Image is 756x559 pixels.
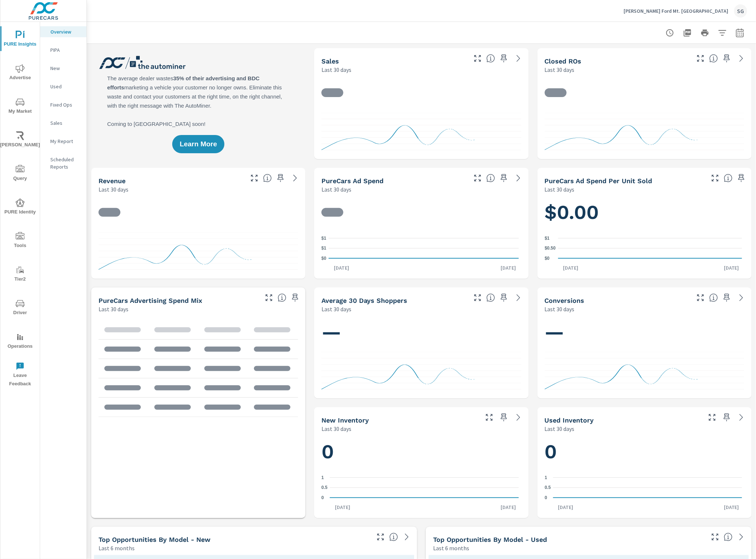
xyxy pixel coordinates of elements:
text: 0 [545,495,547,500]
button: Select Date Range [733,26,747,40]
p: [PERSON_NAME] Ford Mt. [GEOGRAPHIC_DATA] [624,8,728,14]
p: Overview [50,28,81,35]
p: My Report [50,138,81,145]
p: Last 30 days [545,185,575,194]
span: A rolling 30 day total of daily Shoppers on the dealership website, averaged over the selected da... [486,293,495,302]
button: Make Fullscreen [706,412,718,423]
a: See more details in report [736,292,747,304]
span: Number of Repair Orders Closed by the selected dealership group over the selected time range. [So... [709,54,718,63]
span: My Market [3,98,38,116]
p: [DATE] [496,264,521,271]
text: $1 [545,236,550,241]
p: PIPA [50,46,81,54]
button: Apply Filters [715,26,730,40]
text: $0.50 [545,246,556,251]
div: SG [734,4,747,18]
h1: 0 [545,439,744,464]
p: Scheduled Reports [50,156,81,170]
span: PURE Identity [3,198,38,216]
button: Make Fullscreen [263,292,275,304]
div: New [40,63,86,74]
div: PIPA [40,45,86,55]
h1: — [545,320,744,344]
h5: Average 30 Days Shoppers [321,297,407,304]
button: Make Fullscreen [472,53,483,64]
button: Make Fullscreen [709,172,721,184]
span: Save this to your personalized report [736,172,747,184]
p: Last 30 days [321,305,351,313]
span: Save this to your personalized report [498,292,510,304]
h5: New Inventory [321,416,369,424]
p: Last 30 days [321,424,351,433]
a: See more details in report [736,531,747,543]
span: Leave Feedback [3,362,38,388]
span: Operations [3,333,38,351]
h5: Conversions [545,297,585,304]
button: Make Fullscreen [375,531,386,543]
span: Number of vehicles sold by the dealership over the selected date range. [Source: This data is sou... [486,54,495,63]
button: Print Report [698,26,712,40]
text: $1 [321,246,327,251]
div: Overview [40,26,86,37]
span: Total cost of media for all PureCars channels for the selected dealership group over the selected... [486,174,495,182]
div: Sales [40,117,86,128]
p: Fixed Ops [50,101,81,108]
p: [DATE] [553,504,579,511]
h5: Top Opportunities by Model - New [99,536,211,544]
div: Scheduled Reports [40,154,86,172]
h1: $0.00 [545,200,744,225]
text: $0 [321,256,327,261]
p: Last 30 days [545,424,575,433]
span: Average cost of advertising per each vehicle sold at the dealer over the selected date range. The... [724,174,733,182]
span: Driver [3,299,38,317]
h5: Sales [321,57,339,65]
p: Last 30 days [321,185,351,194]
span: Save this to your personalized report [721,53,733,64]
span: Save this to your personalized report [289,292,301,304]
span: PURE Insights [3,31,38,49]
p: [DATE] [329,264,354,271]
p: Last 30 days [99,305,128,313]
h5: Closed ROs [545,57,582,65]
text: 0.5 [545,485,551,490]
p: Last 30 days [545,305,575,313]
span: Query [3,165,38,183]
button: Make Fullscreen [695,53,706,64]
button: Make Fullscreen [695,292,706,304]
h5: PureCars Advertising Spend Mix [99,297,202,304]
span: Save this to your personalized report [498,172,510,184]
h5: PureCars Ad Spend [321,177,383,185]
span: Save this to your personalized report [275,172,286,184]
p: [DATE] [496,504,521,511]
span: Save this to your personalized report [721,292,733,304]
h5: Top Opportunities by Model - Used [433,536,547,544]
a: See more details in report [736,53,747,64]
button: Make Fullscreen [709,531,721,543]
h1: — [321,320,521,344]
p: Last 6 months [433,544,469,553]
p: Sales [50,119,81,127]
a: See more details in report [513,292,524,304]
h5: PureCars Ad Spend Per Unit Sold [545,177,652,185]
text: $0 [545,256,550,261]
a: See more details in report [513,172,524,184]
span: Find the biggest opportunities within your model lineup by seeing how each model is selling in yo... [724,533,733,541]
button: Make Fullscreen [483,412,495,423]
div: nav menu [0,22,40,391]
text: $1 [321,236,327,241]
p: [DATE] [719,504,744,511]
p: New [50,65,81,72]
button: Make Fullscreen [472,292,483,304]
p: [DATE] [558,264,583,271]
p: Last 6 months [99,544,135,553]
p: Last 30 days [99,185,128,194]
span: This table looks at how you compare to the amount of budget you spend per channel as opposed to y... [278,293,286,302]
p: Last 30 days [321,65,351,74]
div: Fixed Ops [40,99,86,110]
span: Tier2 [3,266,38,284]
span: [PERSON_NAME] [3,131,38,149]
h5: Used Inventory [545,416,594,424]
span: The number of dealer-specified goals completed by a visitor. [Source: This data is provided by th... [709,293,718,302]
p: Used [50,83,81,90]
button: Make Fullscreen [472,172,483,184]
